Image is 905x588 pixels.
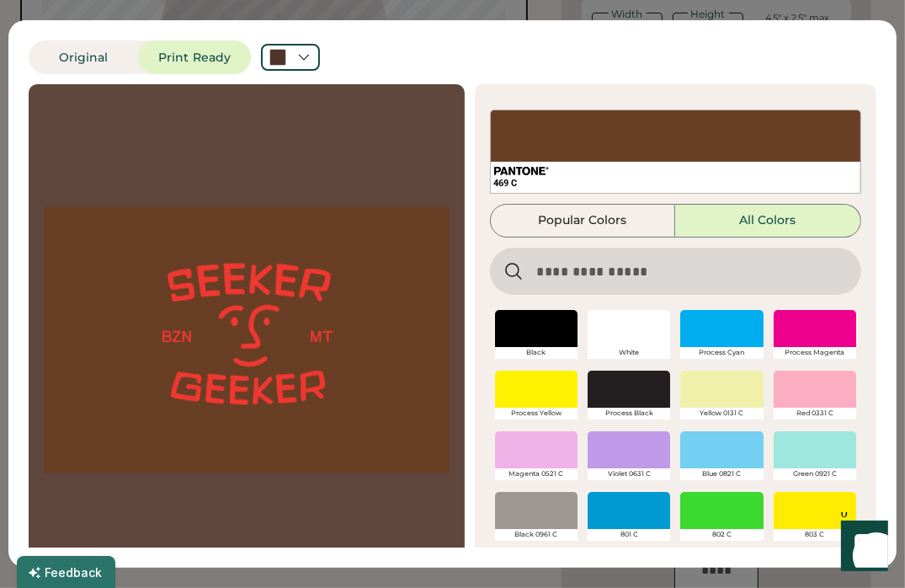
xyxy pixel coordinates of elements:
[774,347,856,359] div: Process Magenta
[138,40,251,74] button: Print Ready
[495,468,578,480] div: Magenta 0521 C
[774,408,856,420] div: Red 0331 C
[495,347,578,359] div: Black
[588,468,670,480] div: Violet 0631 C
[774,468,856,480] div: Green 0921 C
[494,177,858,190] div: 469 C
[680,529,763,541] div: 802 C
[680,468,763,480] div: Blue 0821 C
[588,529,670,541] div: 801 C
[494,167,549,175] img: 1024px-Pantone_logo.svg.png
[675,204,861,238] button: All Colors
[588,347,670,359] div: White
[680,347,763,359] div: Process Cyan
[495,408,578,420] div: Process Yellow
[825,512,897,585] iframe: Front Chat
[774,529,856,541] div: 803 C
[490,204,676,238] button: Popular Colors
[680,408,763,420] div: Yellow 0131 C
[495,529,578,541] div: Black 0961 C
[588,408,670,420] div: Process Black
[29,40,138,74] button: Original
